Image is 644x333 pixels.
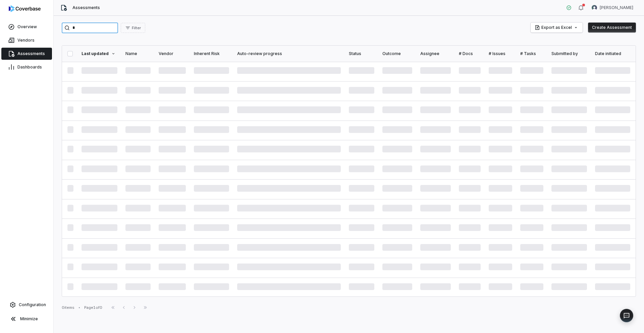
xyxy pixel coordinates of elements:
div: Last updated [82,51,118,56]
div: Assignee [420,51,450,56]
a: Dashboards [1,61,52,73]
div: Date initiated [595,51,630,56]
button: Samuel Folarin avatar[PERSON_NAME] [588,3,637,13]
div: Name [125,51,150,56]
span: Assessments [72,5,100,10]
span: Configuration [19,302,46,307]
div: Page 1 of 0 [84,305,102,310]
div: Auto-review progress [237,51,341,56]
div: Outcome [382,51,412,56]
img: logo-D7KZi-bG.svg [9,5,41,12]
div: Submitted by [551,51,587,56]
span: Minimize [20,316,38,322]
span: Assessments [17,51,45,56]
span: Vendors [17,38,35,43]
img: Samuel Folarin avatar [592,5,597,10]
button: Minimize [3,312,51,326]
a: Configuration [3,299,51,311]
div: Inherent Risk [194,51,229,56]
a: Vendors [1,34,52,46]
div: Status [349,51,374,56]
a: Overview [1,21,52,33]
span: [PERSON_NAME] [600,5,633,10]
button: Create Assessment [588,22,636,33]
span: Dashboards [17,64,42,70]
button: Filter [121,23,145,33]
span: Overview [17,24,37,30]
div: # Docs [459,51,481,56]
div: • [78,305,80,310]
a: Assessments [1,48,52,60]
div: 0 items [62,305,74,310]
span: Filter [132,26,141,31]
button: Export as Excel [531,22,583,33]
div: Vendor [159,51,186,56]
div: # Tasks [520,51,543,56]
div: # Issues [489,51,513,56]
